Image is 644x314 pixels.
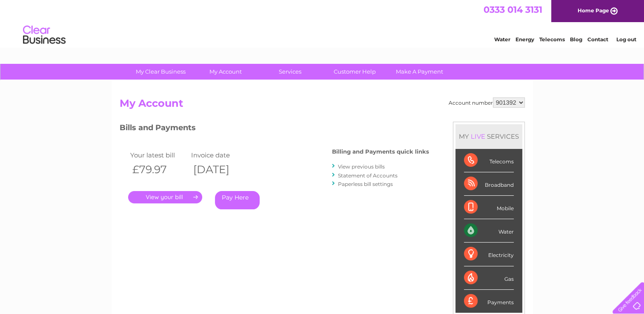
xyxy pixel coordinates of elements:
[320,64,390,80] a: Customer Help
[464,219,514,243] div: Water
[539,36,565,43] a: Telecoms
[120,122,429,137] h3: Bills and Payments
[189,149,250,161] td: Invoice date
[120,97,525,114] h2: My Account
[616,36,636,43] a: Log out
[449,97,525,108] div: Account number
[469,132,487,140] div: LIVE
[570,36,582,43] a: Blog
[494,36,510,43] a: Water
[338,172,398,179] a: Statement of Accounts
[587,36,608,43] a: Contact
[23,22,66,48] img: logo.png
[189,161,250,178] th: [DATE]
[384,64,455,80] a: Make A Payment
[128,149,189,161] td: Your latest bill
[255,64,325,80] a: Services
[332,148,429,155] h4: Billing and Payments quick links
[484,4,542,15] a: 0333 014 3131
[338,163,385,170] a: View previous bills
[190,64,260,80] a: My Account
[464,243,514,266] div: Electricity
[338,181,393,187] a: Paperless bill settings
[464,290,514,313] div: Payments
[515,36,534,43] a: Energy
[128,191,202,203] a: .
[121,5,524,41] div: Clear Business is a trading name of Verastar Limited (registered in [GEOGRAPHIC_DATA] No. 3667643...
[215,191,260,209] a: Pay Here
[464,149,514,172] div: Telecoms
[126,64,196,80] a: My Clear Business
[455,124,522,148] div: MY SERVICES
[464,266,514,290] div: Gas
[464,196,514,219] div: Mobile
[464,172,514,196] div: Broadband
[128,161,189,178] th: £79.97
